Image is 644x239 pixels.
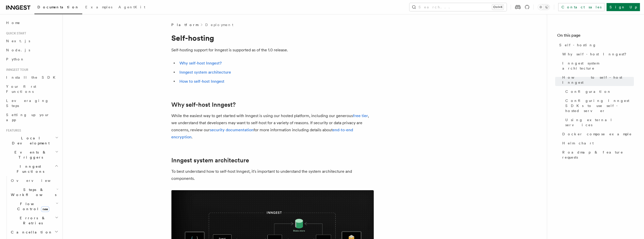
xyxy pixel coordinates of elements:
[4,128,21,133] span: Features
[6,39,30,43] span: Next.js
[179,70,231,75] a: Inngest system architecture
[171,157,249,164] a: Inngest system architecture
[558,3,605,11] a: Contact sales
[559,42,596,48] span: Self-hosting
[4,148,59,162] button: Events & Triggers
[565,117,634,127] span: Using external services
[4,96,59,110] a: Leveraging Steps
[4,110,59,124] a: Setting up your app
[179,79,224,84] a: How to self-host Inngest
[4,164,55,174] span: Inngest Functions
[115,2,148,14] a: AgentKit
[565,89,611,94] span: Configuration
[563,87,634,96] a: Configuration
[171,168,374,182] p: To best understand how to self-host Inngest, it's important to understand the system architecture...
[562,141,594,146] span: Helm chart
[4,134,59,148] button: Local Development
[205,22,233,27] a: Deployment
[6,75,58,79] span: Install the SDK
[9,187,56,197] span: Steps & Workflows
[557,32,634,40] h4: On this page
[118,5,145,9] span: AgentKit
[171,22,198,27] span: Platform
[9,176,59,185] a: Overview
[4,55,59,64] a: Python
[562,150,634,160] span: Roadmap & feature requests
[6,20,20,25] span: Home
[560,129,634,139] a: Docker compose example
[210,127,254,132] a: security documentation
[409,3,507,11] button: Search...Ctrl+K
[562,61,634,71] span: Inngest system architecture
[4,18,59,27] a: Home
[563,96,634,115] a: Configuring Inngest SDKs to use self-hosted server
[171,33,374,42] h1: Self-hosting
[562,132,632,137] span: Docker compose example
[562,75,634,85] span: How to self-host Inngest
[4,31,26,35] span: Quick start
[6,99,49,108] span: Leveraging Steps
[179,61,222,66] a: Why self-host Inngest?
[4,73,59,82] a: Install the SDK
[562,52,630,57] span: Why self-host Inngest?
[565,98,634,113] span: Configuring Inngest SDKs to use self-hosted server
[538,4,550,10] button: Toggle dark mode
[82,2,115,14] a: Examples
[171,112,374,141] p: While the easiest way to get started with Inngest is using our hosted platform, including our gen...
[37,5,79,9] span: Documentation
[4,136,55,146] span: Local Development
[560,73,634,87] a: How to self-host Inngest
[560,50,634,59] a: Why self-host Inngest?
[9,213,59,228] button: Errors & Retries
[9,228,59,237] button: Cancellation
[34,2,82,14] a: Documentation
[353,113,368,118] a: free tier
[6,48,30,52] span: Node.js
[4,150,55,160] span: Events & Triggers
[4,162,59,176] button: Inngest Functions
[9,185,59,199] button: Steps & Workflows
[563,115,634,129] a: Using external services
[11,179,63,183] span: Overview
[6,57,25,61] span: Python
[492,5,504,10] kbd: Ctrl+K
[560,59,634,73] a: Inngest system architecture
[9,199,59,213] button: Flow Controlnew
[171,101,236,108] a: Why self-host Inngest?
[560,148,634,162] a: Roadmap & feature requests
[6,113,50,122] span: Setting up your app
[9,215,55,226] span: Errors & Retries
[9,230,53,235] span: Cancellation
[85,5,112,9] span: Examples
[4,68,28,72] span: Inngest tour
[607,3,640,11] a: Sign Up
[560,139,634,148] a: Helm chart
[41,206,49,212] span: new
[4,82,59,96] a: Your first Functions
[6,84,36,94] span: Your first Functions
[4,36,59,46] a: Next.js
[9,201,56,211] span: Flow Control
[171,47,374,54] p: Self-hosting support for Inngest is supported as of the 1.0 release.
[4,46,59,55] a: Node.js
[557,40,634,50] a: Self-hosting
